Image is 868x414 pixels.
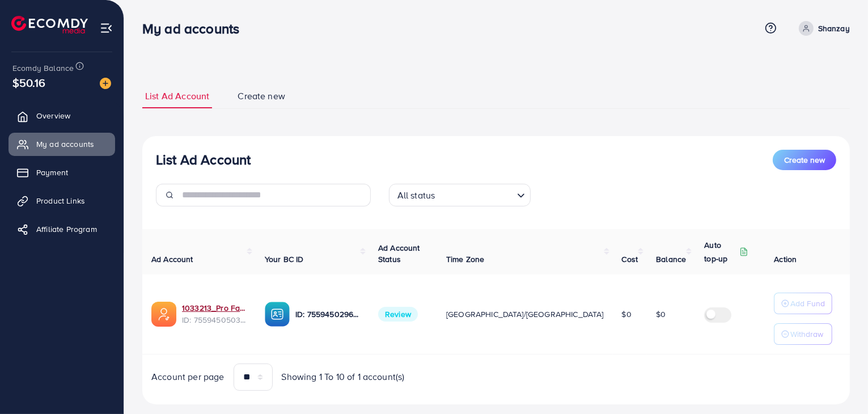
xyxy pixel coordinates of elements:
span: Account per page [151,370,225,383]
p: Shanzay [818,22,850,35]
p: ID: 7559450296657805313 [295,307,360,321]
button: Add Fund [774,293,832,314]
div: <span class='underline'>1033213_Pro Fashion_1760071755441</span></br>7559450503621459985 [182,302,247,326]
span: Ad Account Status [378,242,420,265]
span: Time Zone [446,254,484,265]
span: Product Links [36,195,85,206]
span: $0 [622,309,632,320]
button: Withdraw [774,323,832,345]
span: Ecomdy Balance [12,62,74,74]
a: 1033213_Pro Fashion_1760071755441 [182,302,247,314]
a: Shanzay [794,21,850,36]
span: All status [395,187,438,204]
span: Cost [622,254,638,265]
span: Review [378,307,418,322]
span: Balance [656,254,686,265]
a: Payment [9,161,115,184]
span: [GEOGRAPHIC_DATA]/[GEOGRAPHIC_DATA] [446,309,604,320]
img: image [100,78,111,89]
iframe: Chat [820,363,859,405]
a: Product Links [9,189,115,212]
span: $50.16 [12,74,45,91]
span: Payment [36,167,68,178]
span: List Ad Account [145,90,209,103]
input: Search for option [438,185,512,204]
button: Create new [773,150,836,170]
span: Showing 1 To 10 of 1 account(s) [282,370,405,383]
span: ID: 7559450503621459985 [182,314,247,326]
a: Affiliate Program [9,218,115,240]
h3: List Ad Account [156,151,251,168]
img: menu [100,22,113,35]
p: Auto top-up [704,238,737,265]
span: $0 [656,309,666,320]
img: ic-ads-acc.e4c84228.svg [151,302,176,327]
a: My ad accounts [9,133,115,155]
span: Create new [784,154,825,166]
span: Overview [36,110,70,121]
p: Add Fund [790,297,825,310]
span: Action [774,254,797,265]
img: ic-ba-acc.ded83a64.svg [265,302,290,327]
a: Overview [9,104,115,127]
span: My ad accounts [36,138,94,150]
span: Ad Account [151,254,193,265]
div: Search for option [389,184,531,206]
span: Your BC ID [265,254,304,265]
p: Withdraw [790,327,823,341]
img: logo [11,16,88,33]
h3: My ad accounts [142,20,248,37]
span: Create new [238,90,285,103]
span: Affiliate Program [36,223,97,235]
